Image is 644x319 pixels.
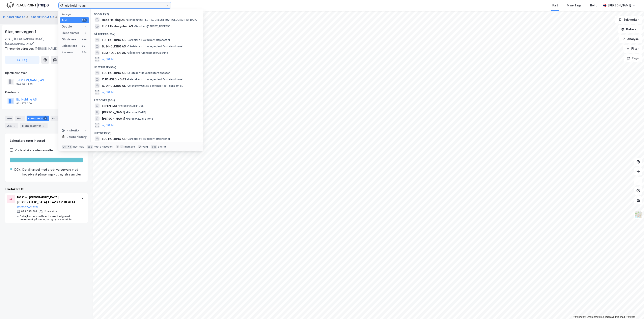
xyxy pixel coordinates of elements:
div: Gårdeiere [5,90,88,95]
div: Detaljhandel med bredt vareutvalg med hovedvekt på nærings- og nytelsesmidler [20,215,77,221]
a: Mapbox [573,316,584,318]
div: Google [62,24,72,29]
div: markere [124,145,135,148]
div: 2 [42,124,46,128]
span: EJO HOLDING AS [102,136,125,141]
div: 947 541 439 [16,83,33,86]
div: NG KIWI [GEOGRAPHIC_DATA] [GEOGRAPHIC_DATA] AS AVD 421 KLØFTA [17,195,77,205]
span: Eiendom • [STREET_ADDRESS], 1821 [GEOGRAPHIC_DATA] [126,18,198,22]
span: ECO HOLDING AS [102,50,126,55]
div: Leietakere (99+) [91,63,203,70]
span: Gårdeiere • Hovedkontortjenester [126,137,170,141]
div: 931 372 300 [16,102,32,105]
img: logo.f888ab2527a4732fd821a326f86c7f29.svg [6,2,49,9]
div: Detaljhandel med bredt vareutvalg med hovedvekt på nærings- og nytelsesmidler [22,167,82,177]
div: nytt søk [73,145,84,148]
button: Tag [5,56,39,64]
div: Leietakere [62,43,77,48]
img: Z [635,211,642,219]
div: velg [142,145,148,148]
span: • [126,117,127,120]
span: BJØ HOLDING AS [102,83,126,88]
span: Person • 22. okt. 1946 [126,117,153,120]
span: • [127,45,128,48]
div: [PERSON_NAME] Veg 2 [5,46,85,51]
span: Gårdeiere • Utl. av egen/leid fast eiendom el. [127,45,183,48]
button: EJO EIENDOM A/S [31,15,55,19]
div: [PERSON_NAME] [608,3,631,8]
div: 1 [84,129,87,132]
div: Personer (99+) [91,95,203,103]
div: Leietakere etter industri [10,138,83,143]
span: Tilhørende adresser: [5,47,35,50]
span: CJO HOLDING AS [102,77,126,82]
div: 99+ [82,51,87,54]
span: Heso Holding AS [102,17,125,22]
div: 2040, [GEOGRAPHIC_DATA], [GEOGRAPHIC_DATA] [5,37,66,46]
span: EJO HOLDING AS [102,71,125,75]
iframe: Chat Widget [624,300,644,319]
button: Tags [624,54,642,62]
span: Leietaker • Utl. av egen/leid fast eiendom el. [127,78,183,81]
span: Eiendom • [STREET_ADDRESS] [134,25,171,28]
div: Google (2) [91,9,203,17]
div: 873 085 762 [21,210,37,213]
span: • [126,71,128,74]
div: Eiere [15,116,25,121]
span: EJOT Festesystem AS [102,24,133,29]
div: 2 [84,25,87,28]
div: 99+ [82,44,87,47]
span: Leietaker • Utl. av egen/leid fast eiendom el. [127,84,183,87]
div: Ctrl + k [62,145,73,149]
span: BJØ HOLDING AS [102,44,126,49]
div: Leietakere [27,116,49,121]
span: • [127,78,128,81]
span: Person • [DATE] [126,111,146,114]
span: • [127,84,128,87]
div: Bolig [590,3,597,8]
div: Stasjonsvegen 1 [5,29,37,35]
div: Hjemmelshaver [5,71,88,75]
a: OpenStreetMap [585,316,604,318]
div: Leietakere (1) [5,187,88,192]
a: Improve this map [605,316,625,318]
div: Personer [62,50,75,55]
div: 1 [43,116,47,120]
button: og 96 til [102,90,114,95]
div: Eiendommer [62,31,79,35]
button: Datasett [618,25,642,33]
div: 14 ansatte [44,210,57,213]
div: Gårdeiere [62,37,76,42]
div: avbryt [158,145,166,148]
div: esc [151,145,157,149]
span: • [126,38,128,41]
span: • [126,137,128,140]
div: 99+ [82,18,87,22]
button: Analyse [619,35,642,43]
span: Person • 22. juli 1965 [118,104,144,108]
button: EJO HOLDING AS [3,15,26,19]
button: og 96 til [102,123,114,128]
span: ESPEN EJO [102,104,117,108]
div: 100% [13,167,21,172]
span: • [118,104,119,107]
span: Gårdeiere • Eiendomsforvaltning [127,51,168,54]
button: Bokmerker [615,16,642,24]
div: Historikk [62,128,79,133]
div: Info [5,116,13,121]
div: Alle [62,18,67,23]
span: • [126,111,127,114]
button: [DOMAIN_NAME] [17,205,38,208]
button: Filter [623,45,642,53]
span: EJO HOLDING AS [102,38,125,42]
div: ESG [5,123,18,128]
span: • [126,18,127,21]
span: [PERSON_NAME] [102,110,125,115]
div: Transaksjoner [20,123,48,128]
div: Datasett [51,116,71,121]
div: 99+ [82,38,87,41]
div: 0 [84,31,87,35]
div: Gårdeiere (99+) [91,30,203,37]
span: Gårdeiere • Hovedkontortjenester [126,38,170,42]
div: tab [87,145,93,149]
